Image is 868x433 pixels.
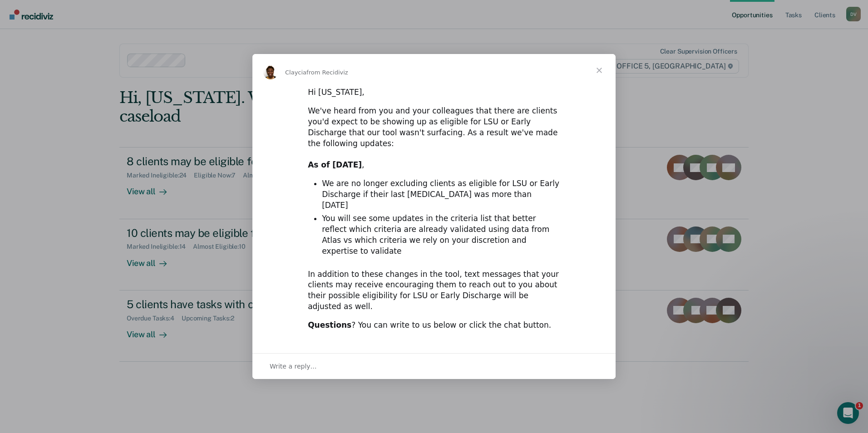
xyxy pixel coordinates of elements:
[308,269,560,312] div: In addition to these changes in the tool, text messages that your clients may receive encouraging...
[322,178,560,211] li: We are no longer excluding clients as eligible for LSU or Early Discharge if their last [MEDICAL_...
[308,106,560,171] div: We've heard from you and your colleagues that there are clients you'd expect to be showing up as ...
[308,87,560,98] div: Hi [US_STATE],
[322,213,560,257] li: You will see some updates in the criteria list that better reflect which criteria are already val...
[306,69,348,76] span: from Recidiviz
[308,320,351,330] b: Questions
[308,320,560,331] div: ? You can write to us below or click the chat button.
[270,360,317,372] span: Write a reply…
[583,54,616,87] span: Close
[285,69,306,76] span: Claycia
[308,160,362,169] b: As of [DATE]
[252,353,616,379] div: Open conversation and reply
[263,65,278,79] img: Profile image for Claycia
